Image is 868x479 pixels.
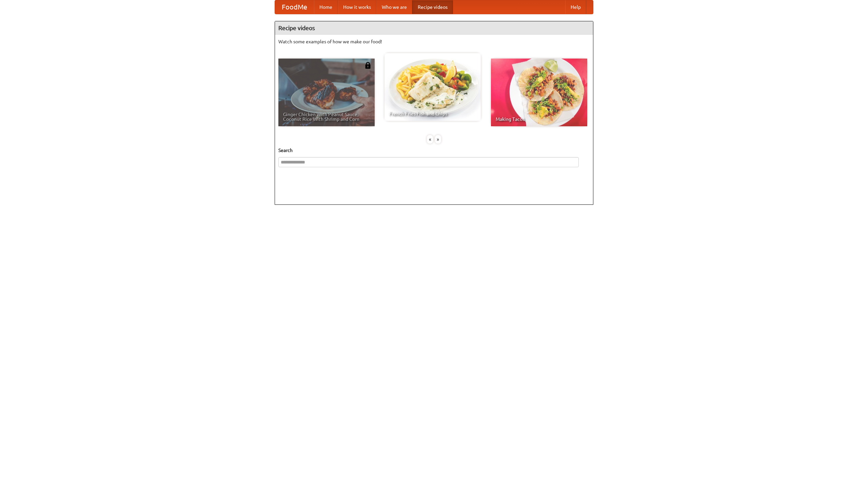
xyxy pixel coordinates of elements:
p: Watch some examples of how we make our food! [278,38,590,45]
img: 483408.png [364,62,371,69]
div: « [427,135,433,144]
a: French Fries Fish and Chips [384,53,481,121]
a: Recipe videos [412,0,453,14]
a: Who we are [376,0,412,14]
h4: Recipe videos [275,21,593,35]
a: Help [565,0,586,14]
a: Home [314,0,338,14]
div: » [435,135,441,144]
span: French Fries Fish and Chips [389,111,476,116]
a: FoodMe [275,0,314,14]
span: Making Tacos [496,117,583,122]
h5: Search [278,147,590,154]
a: Making Tacos [491,59,587,126]
a: How it works [338,0,376,14]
